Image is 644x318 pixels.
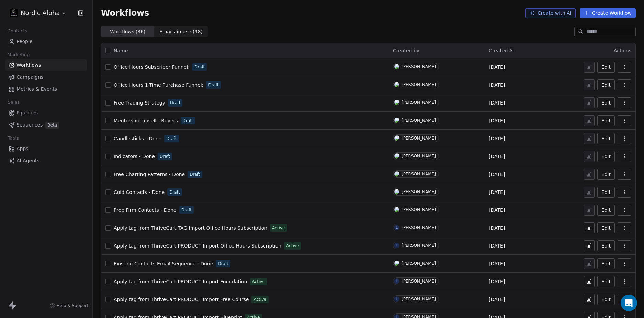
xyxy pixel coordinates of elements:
span: Beta [45,122,59,129]
span: [DATE] [489,135,505,142]
span: Metrics & Events [16,86,57,93]
button: Edit [597,258,615,269]
span: [DATE] [489,171,505,178]
a: Free Charting Patterns - Done [114,171,185,178]
div: [PERSON_NAME] [402,207,436,212]
span: People [16,38,33,45]
span: Prop Firm Contacts - Done [114,207,177,213]
span: Candlesticks - Done [114,136,161,141]
span: Draft [190,171,200,177]
span: Draft [218,261,228,267]
span: [DATE] [489,207,505,213]
button: Edit [597,205,615,216]
span: Apply tag from ThriveCart PRODUCT Import Foundation [114,279,247,284]
a: Edit [597,294,615,305]
a: Edit [597,115,615,126]
span: Active [272,225,285,231]
a: Free Trading Strategy [114,99,165,106]
a: Candlesticks - Done [114,135,161,142]
button: Edit [597,276,615,287]
span: [DATE] [489,64,505,70]
a: Campaigns [5,72,87,83]
span: Sequences [16,121,43,129]
img: S [394,135,399,141]
span: [DATE] [489,189,505,196]
img: S [394,189,399,195]
span: [DATE] [489,296,505,303]
span: Created At [489,48,515,53]
span: Draft [170,100,180,106]
img: S [394,171,399,177]
button: Edit [597,222,615,233]
img: S [394,82,399,87]
a: AI Agents [5,155,87,166]
div: [PERSON_NAME] [402,172,436,176]
span: [DATE] [489,81,505,88]
a: Cold Contacts - Done [114,189,165,196]
a: Apply tag from ThriveCart PRODUCT Import Foundation [114,278,247,285]
div: L [396,225,398,230]
span: [DATE] [489,242,505,249]
a: Edit [597,240,615,251]
span: Active [253,296,266,303]
a: Apps [5,143,87,154]
a: Apply tag from ThriveCart TAG Import Office Hours Subscription [114,224,267,231]
div: [PERSON_NAME] [402,100,436,105]
button: Nordic Alpha [8,7,68,19]
a: Edit [597,133,615,144]
div: [PERSON_NAME] [402,243,436,248]
span: Actions [614,48,631,53]
span: [DATE] [489,260,505,267]
span: Free Trading Strategy [114,100,165,106]
a: Help & Support [50,303,88,308]
img: S [394,100,399,105]
button: Edit [597,79,615,90]
span: Pipelines [16,109,38,117]
span: Help & Support [57,303,88,308]
a: Edit [597,169,615,180]
img: S [394,118,399,123]
button: Create Workflow [580,8,636,18]
span: Tools [5,133,22,143]
div: [PERSON_NAME] [402,64,436,69]
span: Draft [181,207,192,213]
a: Mentorship upsell - Buyers [114,117,178,124]
span: Draft [194,64,205,70]
span: [DATE] [489,99,505,106]
span: Existing Contacts Email Sequence - Done [114,261,213,266]
a: Indicators - Done [114,153,155,160]
span: Apps [16,145,29,152]
span: Apply tag from ThriveCart PRODUCT Import Office Hours Subscription [114,243,281,249]
div: [PERSON_NAME] [402,297,436,301]
div: [PERSON_NAME] [402,279,436,284]
img: S [394,153,399,159]
div: [PERSON_NAME] [402,261,436,266]
span: Free Charting Patterns - Done [114,172,185,177]
span: Cold Contacts - Done [114,189,165,195]
img: S [394,261,399,266]
button: Edit [597,97,615,108]
div: [PERSON_NAME] [402,82,436,87]
span: Office Hours 1-Time Purchase Funnel: [114,82,203,88]
span: Workflows [16,62,41,69]
span: Draft [169,189,180,195]
span: Draft [166,135,177,142]
span: Marketing [4,50,33,60]
button: Edit [597,62,615,73]
a: Apply tag from ThriveCart PRODUCT Import Free Course [114,296,249,303]
div: [PERSON_NAME] [402,136,436,141]
a: Apply tag from ThriveCart PRODUCT Import Office Hours Subscription [114,242,281,249]
span: Office Hours Subscriber Funnel: [114,64,190,70]
div: [PERSON_NAME] [402,189,436,194]
span: Apply tag from ThriveCart PRODUCT Import Free Course [114,297,249,302]
span: [DATE] [489,224,505,231]
span: Campaigns [16,74,43,81]
a: Metrics & Events [5,84,87,95]
span: AI Agents [16,157,39,164]
span: Active [286,243,299,249]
